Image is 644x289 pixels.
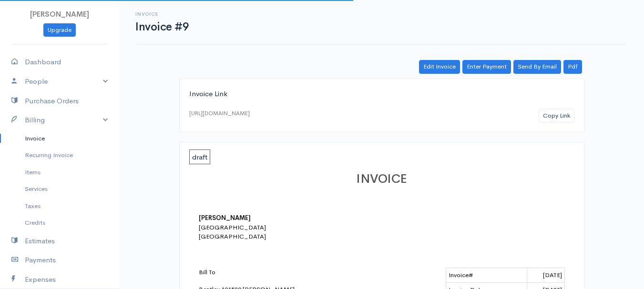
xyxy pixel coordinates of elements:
h6: Invoice [135,11,188,17]
a: Pdf [563,60,582,74]
span: [PERSON_NAME] [30,10,89,19]
div: Invoice Link [189,89,574,100]
div: [URL][DOMAIN_NAME] [189,109,250,118]
div: [GEOGRAPHIC_DATA] [GEOGRAPHIC_DATA] [199,223,366,241]
button: Copy Link [539,109,574,123]
a: Upgrade [43,23,76,37]
a: Send By Email [513,60,561,74]
span: draft [189,149,210,164]
td: Invoice# [446,268,527,283]
td: [DATE] [527,268,564,283]
p: Bill To [199,268,366,277]
h1: INVOICE [199,172,565,186]
b: [PERSON_NAME] [199,214,251,222]
a: Enter Payment [462,60,511,74]
h1: Invoice #9 [135,21,188,33]
a: Edit Invoice [419,60,460,74]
